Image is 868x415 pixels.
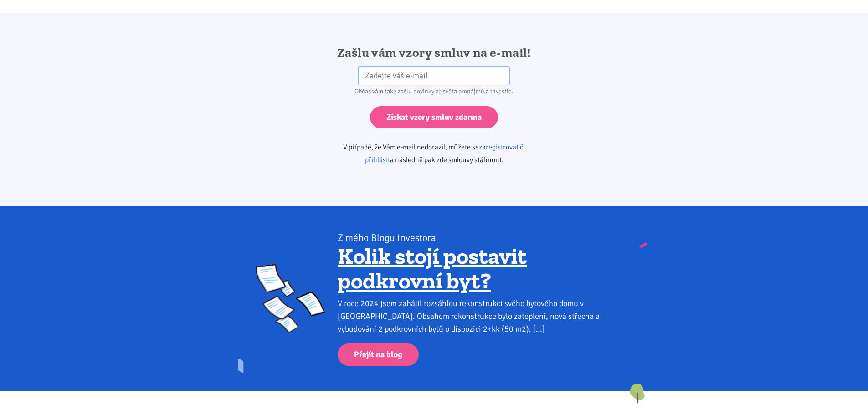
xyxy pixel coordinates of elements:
[317,141,551,166] p: V případě, že Vám e-mail nedorazil, můžete se a následně pak zde smlouvy stáhnout.
[338,231,612,244] div: Z mého Blogu investora
[317,85,551,98] div: Občas vám také zašlu novinky ze světa pronájmů a investic.
[338,242,527,294] a: Kolik stojí postavit podkrovní byt?
[358,66,510,86] input: Zadejte váš e-mail
[370,106,498,128] input: Získat vzory smluv zdarma
[338,297,612,335] div: V roce 2024 jsem zahájil rozsáhlou rekonstrukci svého bytového domu v [GEOGRAPHIC_DATA]. Obsahem ...
[317,45,551,61] h2: Zašlu vám vzory smluv na e-mail!
[338,343,419,366] a: Přejít na blog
